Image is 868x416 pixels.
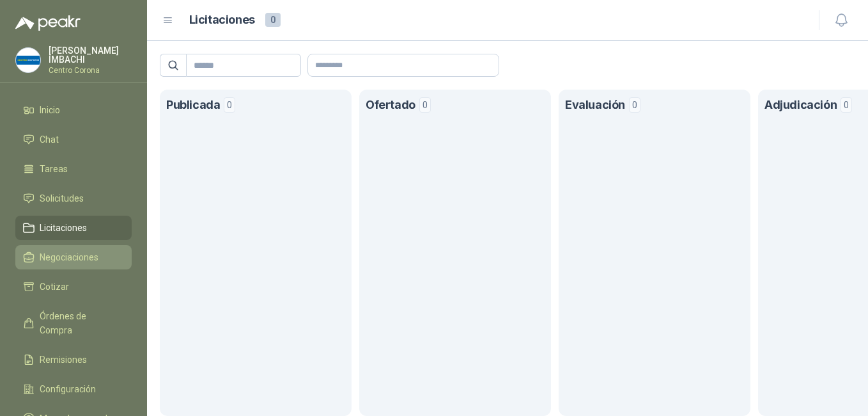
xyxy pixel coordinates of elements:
img: Logo peakr [15,15,81,31]
span: 0 [224,97,235,113]
span: Chat [40,132,59,147]
h1: Publicada [166,96,220,115]
h1: Ofertado [366,96,415,115]
a: Cotizar [15,275,132,299]
img: Company Logo [16,48,40,72]
span: 0 [629,97,640,113]
a: Solicitudes [15,186,132,211]
span: Órdenes de Compra [40,309,120,337]
span: Remisiones [40,353,87,367]
span: Licitaciones [40,221,87,235]
p: Centro Corona [49,67,132,74]
a: Órdenes de Compra [15,304,132,342]
span: 0 [841,97,852,113]
a: Chat [15,127,132,152]
a: Licitaciones [15,216,132,240]
a: Configuración [15,377,132,401]
a: Remisiones [15,348,132,372]
h1: Evaluación [565,96,625,115]
span: Negociaciones [40,250,98,264]
span: 0 [419,97,431,113]
h1: Adjudicación [764,96,837,115]
p: [PERSON_NAME] IMBACHI [49,46,132,64]
span: Configuración [40,382,96,396]
span: 0 [265,13,281,27]
span: Tareas [40,162,68,176]
a: Inicio [15,98,132,122]
a: Negociaciones [15,245,132,269]
span: Cotizar [40,280,69,294]
span: Inicio [40,103,60,117]
a: Tareas [15,157,132,181]
h1: Licitaciones [189,11,255,29]
span: Solicitudes [40,191,84,205]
